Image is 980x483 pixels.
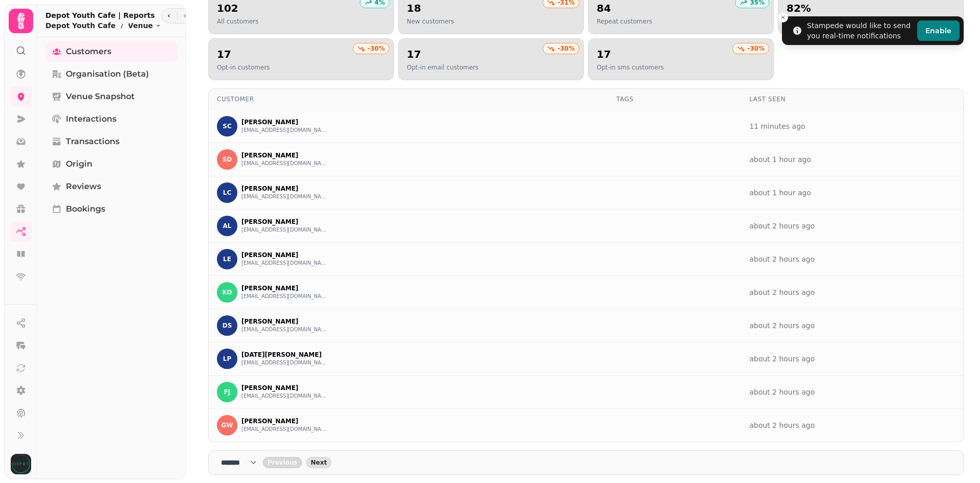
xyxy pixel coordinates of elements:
[66,135,119,148] span: Transactions
[66,90,135,103] span: Venue Snapshot
[241,193,328,201] button: [EMAIL_ADDRESS][DOMAIN_NAME]
[241,326,328,334] button: [EMAIL_ADDRESS][DOMAIN_NAME]
[45,64,178,84] a: Organisation (beta)
[45,86,178,107] a: Venue Snapshot
[241,159,328,168] button: [EMAIL_ADDRESS][DOMAIN_NAME]
[223,156,232,163] span: SD
[367,44,385,53] p: -30 %
[66,68,149,80] span: Organisation (beta)
[749,222,815,230] a: about 2 hours ago
[221,422,233,429] span: GW
[778,12,788,22] button: Close toast
[306,457,332,468] button: next
[597,17,652,26] p: Repeat customers
[217,95,600,103] div: Customer
[241,384,328,392] p: [PERSON_NAME]
[217,17,258,26] p: All customers
[224,388,231,396] span: FJ
[66,113,116,125] span: Interactions
[917,20,960,41] button: Enable
[241,417,328,425] p: [PERSON_NAME]
[11,454,31,474] img: User avatar
[241,259,328,267] button: [EMAIL_ADDRESS][DOMAIN_NAME]
[223,123,231,130] span: SC
[241,118,328,126] p: [PERSON_NAME]
[66,203,105,215] span: Bookings
[749,355,815,363] a: about 2 hours ago
[267,459,298,466] span: Previous
[241,151,328,159] p: [PERSON_NAME]
[223,355,231,362] span: LP
[45,199,178,219] a: Bookings
[407,47,479,61] h2: 17
[241,292,328,301] button: [EMAIL_ADDRESS][DOMAIN_NAME]
[241,359,328,367] button: [EMAIL_ADDRESS][DOMAIN_NAME]
[311,459,327,466] span: Next
[208,450,964,475] nav: Pagination
[557,44,575,53] p: -30 %
[749,421,815,429] a: about 2 hours ago
[223,222,232,229] span: AL
[223,322,232,329] span: DS
[749,388,815,396] a: about 2 hours ago
[66,180,101,193] span: Reviews
[45,41,178,62] a: Customers
[217,63,270,72] p: Opt-in customers
[223,189,231,196] span: LC
[9,454,33,474] button: User avatar
[45,20,116,31] p: Depot Youth Cafe
[597,47,664,61] h2: 17
[407,63,479,72] p: Opt-in email customers
[749,155,811,164] a: about 1 hour ago
[223,256,231,263] span: LE
[241,218,328,226] p: [PERSON_NAME]
[37,37,186,479] nav: Tabs
[749,189,811,197] a: about 1 hour ago
[241,425,328,433] button: [EMAIL_ADDRESS][DOMAIN_NAME]
[597,1,652,15] h2: 84
[241,392,328,400] button: [EMAIL_ADDRESS][DOMAIN_NAME]
[66,158,92,170] span: Origin
[223,289,232,296] span: KO
[45,154,178,174] a: Origin
[747,44,765,53] p: -30 %
[217,47,270,61] h2: 17
[45,176,178,197] a: Reviews
[787,1,847,15] h2: 82%
[45,109,178,129] a: Interactions
[749,95,955,103] div: Last Seen
[241,284,328,292] p: [PERSON_NAME]
[407,1,454,15] h2: 18
[241,226,328,234] button: [EMAIL_ADDRESS][DOMAIN_NAME]
[241,251,328,259] p: [PERSON_NAME]
[749,122,805,130] a: 11 minutes ago
[66,45,111,58] span: Customers
[241,126,328,134] button: [EMAIL_ADDRESS][DOMAIN_NAME]
[807,20,913,41] div: Stampede would like to send you real-time notifications
[749,255,815,263] a: about 2 hours ago
[749,288,815,296] a: about 2 hours ago
[45,10,161,20] h2: Depot Youth Cafe | Reports
[241,185,328,193] p: [PERSON_NAME]
[597,63,664,72] p: Opt-in sms customers
[263,457,302,468] button: back
[749,321,815,330] a: about 2 hours ago
[217,1,258,15] h2: 102
[45,131,178,152] a: Transactions
[407,17,454,26] p: New customers
[45,20,161,31] nav: breadcrumb
[241,317,328,326] p: [PERSON_NAME]
[241,351,328,359] p: [DATE][PERSON_NAME]
[128,20,161,31] button: Venue
[616,95,733,103] div: Tags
